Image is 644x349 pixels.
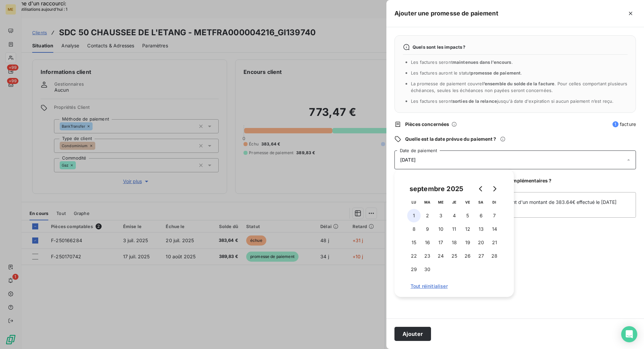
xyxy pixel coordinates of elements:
button: 26 [461,249,474,263]
button: 17 [434,236,447,249]
th: jeudi [447,195,461,209]
span: sorties de la relance [452,98,497,104]
span: La promesse de paiement couvre . Pour celles comportant plusieurs échéances, seules les échéances... [411,81,628,93]
button: 19 [461,236,474,249]
button: Go to next month [488,182,501,195]
button: 30 [421,263,434,276]
th: mercredi [434,195,447,209]
h5: Ajouter une promesse de paiement [394,9,498,18]
th: samedi [474,195,488,209]
span: facture [612,121,636,128]
button: 15 [407,236,421,249]
textarea: Kenza / interaction du [DATE] 15:19/ Avis de virement d'un montant de 383.64€ effectué le [DATE] [394,192,636,218]
th: mardi [421,195,434,209]
button: 10 [434,222,447,236]
th: vendredi [461,195,474,209]
button: 8 [407,222,421,236]
span: Les factures seront . [411,59,513,65]
span: [DATE] [400,157,416,163]
button: 18 [447,236,461,249]
span: maintenues dans l’encours [452,59,512,65]
span: promesse de paiement [471,70,521,76]
button: 13 [474,222,488,236]
span: l’ensemble du solde de la facture [482,81,555,86]
button: 22 [407,249,421,263]
button: 23 [421,249,434,263]
button: 11 [447,222,461,236]
button: 20 [474,236,488,249]
button: Ajouter [394,327,431,341]
button: 14 [488,222,501,236]
span: Quels sont les impacts ? [413,44,466,50]
span: Tout réinitialiser [411,283,498,289]
span: Les factures auront le statut . [411,70,522,76]
button: 24 [434,249,447,263]
button: 12 [461,222,474,236]
button: 6 [474,209,488,222]
button: 25 [447,249,461,263]
button: 3 [434,209,447,222]
button: 21 [488,236,501,249]
button: 16 [421,236,434,249]
button: 28 [488,249,501,263]
th: lundi [407,195,421,209]
button: 9 [421,222,434,236]
button: 5 [461,209,474,222]
button: 2 [421,209,434,222]
th: dimanche [488,195,501,209]
button: 4 [447,209,461,222]
span: Pièces concernées [405,121,449,128]
button: 7 [488,209,501,222]
span: Les factures seront jusqu'à date d'expiration si aucun paiement n’est reçu. [411,98,613,104]
button: 29 [407,263,421,276]
span: 1 [612,121,619,127]
button: 1 [407,209,421,222]
span: Quelle est la date prévue du paiement ? [405,136,496,142]
button: Go to previous month [474,182,488,195]
div: Open Intercom Messenger [621,326,637,342]
button: 27 [474,249,488,263]
div: septembre 2025 [407,183,466,194]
